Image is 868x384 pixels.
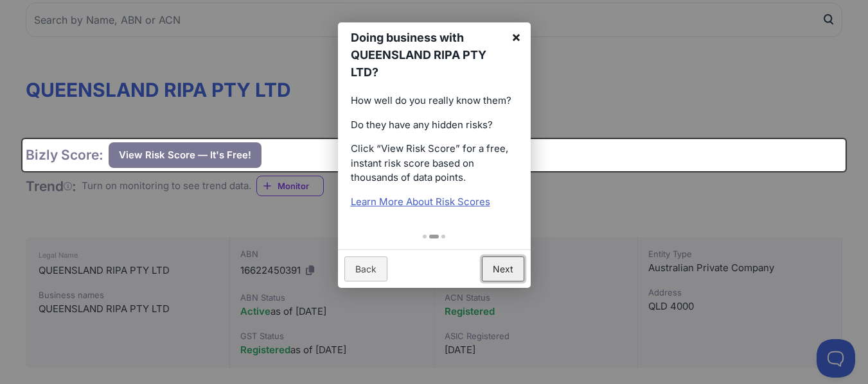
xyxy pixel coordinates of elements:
a: × [502,22,531,51]
a: Back [344,256,387,281]
p: Do they have any hidden risks? [351,118,518,133]
p: How well do you really know them? [351,94,518,108]
a: Learn More About Risk Scores [351,196,490,208]
a: Next [482,256,524,281]
p: Click “View Risk Score” for a free, instant risk score based on thousands of data points. [351,142,518,185]
h1: Doing business with QUEENSLAND RIPA PTY LTD? [351,29,501,81]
